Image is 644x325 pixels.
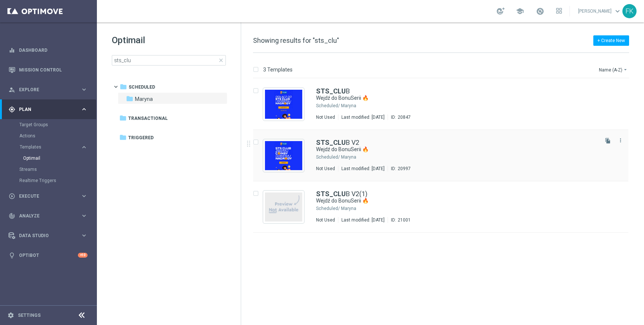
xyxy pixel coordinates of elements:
[316,217,335,223] div: Not Used
[613,7,622,15] span: keyboard_arrow_down
[9,245,88,265] div: Optibot
[23,155,78,161] a: Optimail
[23,153,96,164] div: Optimail
[316,146,597,153] div: Wejdź do BonuSerii 🔥
[316,138,346,146] b: STS_CLU
[388,166,411,172] div: ID:
[398,114,411,120] div: 20847
[80,192,88,200] i: keyboard_arrow_right
[516,7,524,15] span: school
[128,115,168,122] span: Transactional
[8,213,88,219] button: track_changes Analyze keyboard_arrow_right
[9,213,15,219] i: track_changes
[388,217,411,223] div: ID:
[8,47,88,53] button: equalizer Dashboard
[577,6,622,17] a: [PERSON_NAME]keyboard_arrow_down
[9,60,88,80] div: Mission Control
[9,40,88,60] div: Dashboard
[316,139,359,146] a: STS_CLUB V2
[19,119,96,130] div: Target Groups
[316,154,340,160] div: Scheduled/
[617,136,624,145] button: more_vert
[8,252,88,258] button: lightbulb Optibot +10
[9,106,15,113] i: gps_fixed
[246,130,643,181] div: Press SPACE to select this row.
[126,95,133,102] i: folder
[19,107,80,112] span: Plan
[265,90,302,119] img: 20847.jpeg
[20,145,73,149] span: Templates
[19,40,88,60] a: Dashboard
[19,164,96,175] div: Streams
[622,4,637,18] div: FK
[316,197,597,204] div: Wejdź do BonuSerii 🔥
[316,191,367,197] a: STS_CLUB V2(1)
[341,205,597,211] div: Scheduled/Maryna
[316,95,580,102] a: Wejdź do BonuSerii 🔥
[80,106,88,113] i: keyboard_arrow_right
[265,192,302,222] img: noPreview.jpg
[18,313,41,318] a: Settings
[8,87,88,93] button: person_search Explore keyboard_arrow_right
[112,55,226,66] input: Search Template
[9,86,15,93] i: person_search
[120,83,127,90] i: folder
[7,312,14,319] i: settings
[135,96,153,102] span: Maryna
[128,134,154,141] span: Triggered
[19,60,88,80] a: Mission Control
[129,84,155,90] span: Scheduled
[316,87,346,95] b: STS_CLU
[9,193,15,200] i: play_circle_outline
[398,166,411,172] div: 20997
[316,166,335,172] div: Not Used
[80,232,88,239] i: keyboard_arrow_right
[19,130,96,141] div: Actions
[9,213,80,219] div: Analyze
[316,95,597,102] div: Wejdź do BonuSerii 🔥
[112,34,226,46] h1: Optimail
[19,233,80,238] span: Data Studio
[338,166,388,172] div: Last modified: [DATE]
[19,245,78,265] a: Optibot
[8,193,88,199] button: play_circle_outline Execute keyboard_arrow_right
[19,178,78,184] a: Realtime Triggers
[246,79,643,130] div: Press SPACE to select this row.
[80,144,88,151] i: keyboard_arrow_right
[398,217,411,223] div: 21001
[8,233,88,239] button: Data Studio keyboard_arrow_right
[338,217,388,223] div: Last modified: [DATE]
[9,106,80,113] div: Plan
[9,252,15,259] i: lightbulb
[19,214,80,218] span: Analyze
[19,175,96,186] div: Realtime Triggers
[9,86,80,93] div: Explore
[603,136,613,146] button: file_copy
[316,88,350,95] a: STS_CLUB
[20,145,80,149] div: Templates
[593,35,629,46] button: + Create New
[119,134,127,141] i: folder
[8,67,88,73] div: Mission Control
[80,212,88,219] i: keyboard_arrow_right
[598,65,629,74] button: Name (A-Z)arrow_drop_down
[341,103,597,109] div: Scheduled/Maryna
[9,232,80,239] div: Data Studio
[246,181,643,233] div: Press SPACE to select this row.
[19,133,78,139] a: Actions
[605,138,611,144] i: file_copy
[316,114,335,120] div: Not Used
[119,114,127,122] i: folder
[8,106,88,112] button: gps_fixed Plan keyboard_arrow_right
[316,205,340,211] div: Scheduled/
[618,137,624,143] i: more_vert
[19,144,88,150] button: Templates keyboard_arrow_right
[316,197,580,204] a: Wejdź do BonuSerii 🔥
[265,141,302,170] img: 20997.jpeg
